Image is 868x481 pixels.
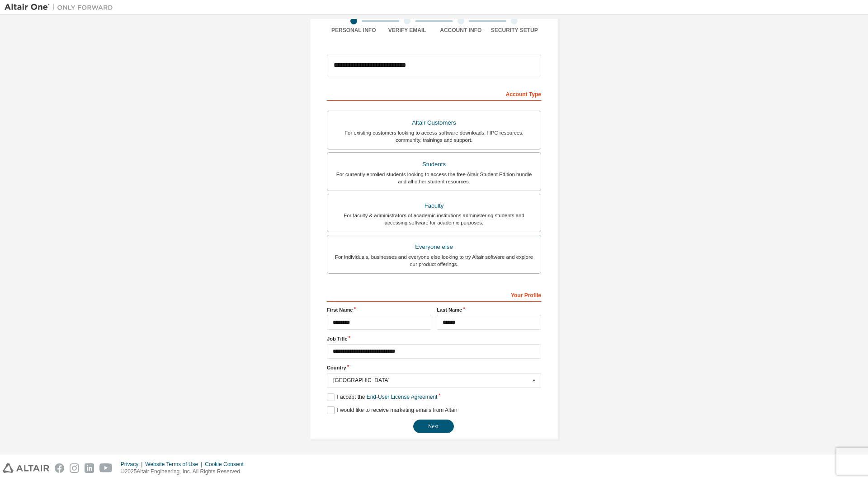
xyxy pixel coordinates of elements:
[333,117,535,129] div: Altair Customers
[327,287,541,302] div: Your Profile
[327,393,437,401] label: I accept the
[327,335,541,342] label: Job Title
[333,171,535,185] div: For currently enrolled students looking to access the free Altair Student Edition bundle and all ...
[367,394,438,400] a: End-User License Agreement
[333,241,535,253] div: Everyone else
[327,27,381,34] div: Personal Info
[70,463,79,473] img: instagram.svg
[413,420,454,433] button: Next
[5,3,118,12] img: Altair One
[327,86,541,101] div: Account Type
[333,200,535,212] div: Faculty
[3,463,49,473] img: altair_logo.svg
[327,364,541,371] label: Country
[121,461,145,468] div: Privacy
[145,461,205,468] div: Website Terms of Use
[327,306,431,313] label: First Name
[488,27,542,34] div: Security Setup
[99,463,113,473] img: youtube.svg
[437,306,541,313] label: Last Name
[333,212,535,226] div: For faculty & administrators of academic institutions administering students and accessing softwa...
[381,27,434,34] div: Verify Email
[55,463,64,473] img: facebook.svg
[333,378,530,383] div: [GEOGRAPHIC_DATA]
[333,129,535,144] div: For existing customers looking to access software downloads, HPC resources, community, trainings ...
[205,461,249,468] div: Cookie Consent
[121,468,249,476] p: © 2025 Altair Engineering, Inc. All Rights Reserved.
[85,463,94,473] img: linkedin.svg
[327,406,457,414] label: I would like to receive marketing emails from Altair
[333,253,535,268] div: For individuals, businesses and everyone else looking to try Altair software and explore our prod...
[434,27,488,34] div: Account Info
[333,158,535,171] div: Students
